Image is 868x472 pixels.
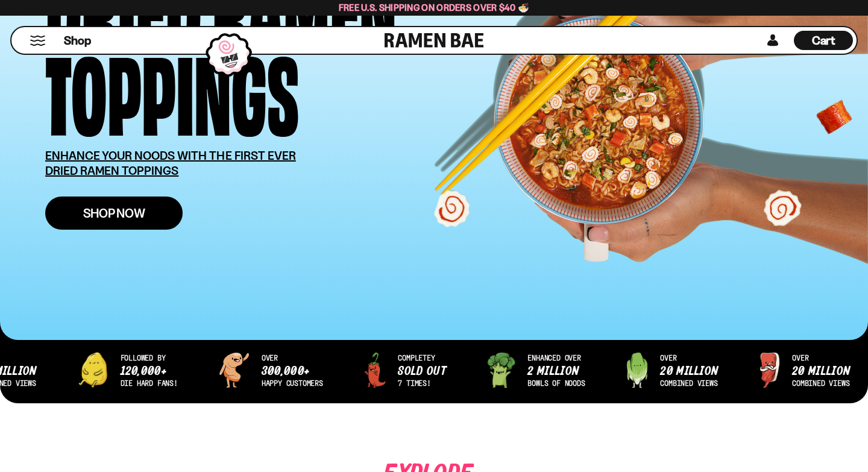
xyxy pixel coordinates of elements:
span: Shop [64,33,91,49]
a: Shop [64,31,91,50]
button: Mobile Menu Trigger [30,36,46,46]
u: ENHANCE YOUR NOODS WITH THE FIRST EVER DRIED RAMEN TOPPINGS [45,148,296,178]
span: Cart [812,33,835,48]
a: Cart [794,27,853,54]
a: Shop Now [45,197,183,230]
span: Shop Now [83,207,145,219]
span: Free U.S. Shipping on Orders over $40 🍜 [339,2,530,13]
div: Toppings [45,48,299,130]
